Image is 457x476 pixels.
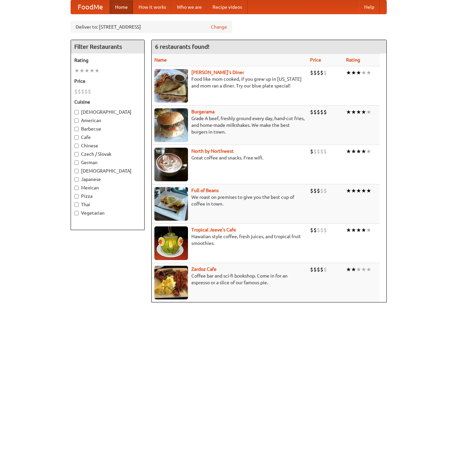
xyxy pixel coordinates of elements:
[74,134,141,141] label: Cafe
[74,57,141,64] h5: Rating
[74,151,141,157] label: Czech / Slovak
[84,88,88,95] li: $
[366,266,371,273] li: ★
[313,226,317,234] li: $
[74,109,141,115] label: [DEMOGRAPHIC_DATA]
[191,227,236,232] a: Tropical Jeeve's Cafe
[351,187,356,194] li: ★
[361,187,366,194] li: ★
[317,266,320,273] li: $
[155,43,210,50] ng-pluralize: 6 restaurants found!
[356,69,361,76] li: ★
[323,108,327,116] li: $
[71,21,232,33] div: Deliver to: [STREET_ADDRESS]
[310,226,313,234] li: $
[94,67,100,74] li: ★
[74,125,141,132] label: Barbecue
[346,69,351,76] li: ★
[356,226,361,234] li: ★
[74,78,141,84] h5: Price
[310,187,313,194] li: $
[74,159,141,166] label: German
[191,188,219,193] a: Full of Beans
[74,117,141,124] label: American
[74,184,141,191] label: Mexican
[154,154,305,161] p: Great coffee and snacks. Free wifi.
[74,99,141,105] h5: Cuisine
[310,148,313,155] li: $
[323,69,327,76] li: $
[110,0,133,14] a: Home
[191,70,244,75] a: [PERSON_NAME]'s Diner
[313,148,317,155] li: $
[346,187,351,194] li: ★
[211,24,227,30] a: Change
[81,88,84,95] li: $
[356,266,361,273] li: ★
[361,148,366,155] li: ★
[154,272,305,286] p: Coffee bar and sci-fi bookshop. Come in for an espresso or a slice of our famous pie.
[366,69,371,76] li: ★
[133,0,172,14] a: How it works
[361,108,366,116] li: ★
[154,108,188,142] img: burgerama.jpg
[320,226,323,234] li: $
[191,266,217,272] b: Zardoz Cafe
[74,186,79,190] input: Mexican
[317,69,320,76] li: $
[89,67,94,74] li: ★
[154,57,167,63] a: Name
[74,203,79,207] input: Thai
[191,109,215,114] a: Burgerama
[74,193,141,199] label: Pizza
[323,187,327,194] li: $
[346,266,351,273] li: ★
[74,127,79,131] input: Barbecue
[359,0,380,14] a: Help
[323,266,327,273] li: $
[356,187,361,194] li: ★
[346,108,351,116] li: ★
[351,266,356,273] li: ★
[154,226,188,260] img: jeeves.jpg
[71,0,110,14] a: FoodMe
[351,108,356,116] li: ★
[79,67,84,74] li: ★
[78,88,81,95] li: $
[323,226,327,234] li: $
[74,211,79,215] input: Vegetarian
[207,0,247,14] a: Recipe videos
[88,88,91,95] li: $
[320,69,323,76] li: $
[74,118,79,123] input: American
[366,226,371,234] li: ★
[310,108,313,116] li: $
[310,69,313,76] li: $
[317,187,320,194] li: $
[356,148,361,155] li: ★
[74,201,141,208] label: Thai
[74,110,79,114] input: [DEMOGRAPHIC_DATA]
[154,115,305,135] p: Grade A beef, freshly ground every day, hand-cut fries, and home-made milkshakes. We make the bes...
[172,0,207,14] a: Who we are
[74,67,79,74] li: ★
[351,226,356,234] li: ★
[191,148,234,154] a: North by Northwest
[154,69,188,103] img: sallys.jpg
[154,194,305,207] p: We roast on premises to give you the best cup of coffee in town.
[310,57,321,63] a: Price
[320,266,323,273] li: $
[74,194,79,198] input: Pizza
[346,57,360,63] a: Rating
[74,135,79,140] input: Cafe
[313,187,317,194] li: $
[346,148,351,155] li: ★
[317,108,320,116] li: $
[320,148,323,155] li: $
[74,88,78,95] li: $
